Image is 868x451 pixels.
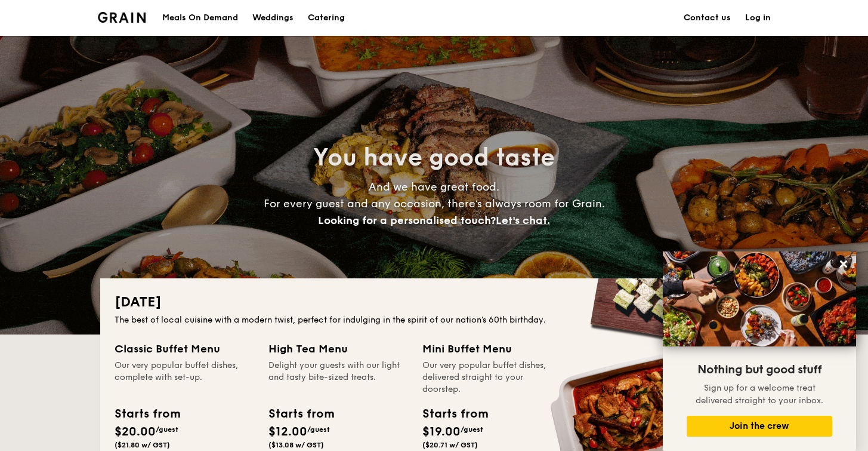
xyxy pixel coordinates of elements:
span: Let's chat. [496,214,550,227]
span: Nothing but good stuff [697,363,821,377]
button: Close [834,254,853,274]
span: /guest [307,425,330,434]
span: /guest [156,425,178,434]
div: Starts from [115,405,180,423]
div: Starts from [422,405,487,423]
span: Sign up for a welcome treat delivered straight to your inbox. [696,383,823,406]
span: ($20.71 w/ GST) [422,441,478,449]
div: Classic Buffet Menu [115,340,254,357]
div: The best of local cuisine with a modern twist, perfect for indulging in the spirit of our nation’... [115,314,754,326]
span: $19.00 [422,425,461,439]
div: Starts from [268,405,333,423]
img: Grain [98,12,146,23]
div: Delight your guests with our light and tasty bite-sized treats. [268,360,408,395]
h2: [DATE] [115,293,754,312]
span: $20.00 [115,425,156,439]
div: High Tea Menu [268,340,408,357]
div: Our very popular buffet dishes, delivered straight to your doorstep. [422,360,562,395]
img: DSC07876-Edit02-Large.jpeg [663,251,856,346]
span: /guest [461,425,483,434]
span: ($13.08 w/ GST) [268,441,324,449]
div: Mini Buffet Menu [422,340,562,357]
span: $12.00 [268,425,307,439]
span: ($21.80 w/ GST) [115,441,170,449]
button: Join the crew [687,416,832,437]
a: Logotype [98,12,146,23]
div: Our very popular buffet dishes, complete with set-up. [115,360,254,395]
